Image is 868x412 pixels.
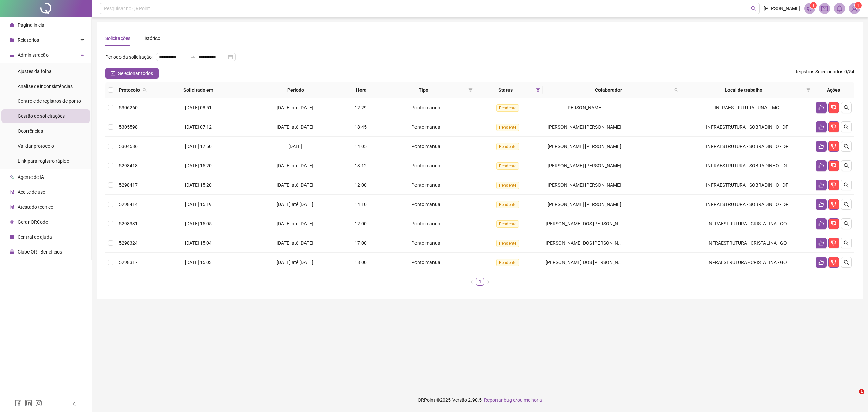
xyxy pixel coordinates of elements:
span: dislike [831,202,836,207]
span: dislike [831,144,836,149]
span: Registros Selecionados [794,69,843,74]
span: solution [10,205,14,209]
span: dislike [831,163,836,168]
span: Pendente [496,104,519,112]
span: like [818,240,824,246]
span: Controle de registros de ponto [18,98,81,104]
span: : 0 / 54 [794,68,854,79]
span: swap-right [190,54,196,60]
span: filter [535,85,541,95]
span: [DATE] 07:12 [185,124,212,130]
span: search [141,85,148,95]
span: 14:10 [355,202,367,207]
span: [DATE] até [DATE] [277,182,313,188]
span: Pendente [496,162,519,170]
span: lock [10,53,14,57]
span: Tipo [381,86,466,94]
span: search [844,182,849,188]
span: Gestão de solicitações [18,113,65,119]
span: dislike [831,124,836,130]
span: [DATE] até [DATE] [277,260,313,265]
span: Ponto manual [411,163,441,168]
iframe: Intercom live chat [845,389,861,405]
span: [PERSON_NAME] DOS [PERSON_NAME] [546,221,629,226]
td: INFRAESTRUTURA - SOBRADINHO - DF [681,137,813,156]
span: Administração [18,52,49,58]
td: INFRAESTRUTURA - CRISTALINA - GO [681,233,813,253]
span: filter [805,85,812,95]
button: left [468,278,476,286]
span: left [72,401,77,406]
img: 77047 [849,3,860,14]
span: Selecionar todos [118,70,153,77]
span: dislike [831,260,836,265]
span: Ocorrências [18,128,43,134]
button: right [484,278,492,286]
td: INFRAESTRUTURA - SOBRADINHO - DF [681,117,813,137]
span: Pendente [496,143,519,150]
span: audit [10,190,14,194]
span: 12:00 [355,221,367,226]
span: [DATE] 15:03 [185,260,212,265]
span: gift [10,249,14,254]
span: 5298417 [119,182,138,188]
span: 5298317 [119,260,138,265]
span: filter [536,88,540,92]
span: [DATE] 15:05 [185,221,212,226]
span: Ponto manual [411,260,441,265]
span: right [486,280,490,284]
span: 1 [859,389,864,394]
li: Página anterior [468,278,476,286]
span: file [10,38,14,42]
span: left [470,280,474,284]
span: Ponto manual [411,144,441,149]
span: [DATE] até [DATE] [277,221,313,226]
span: like [818,202,824,207]
label: Período da solicitação [105,52,156,62]
span: Ponto manual [411,182,441,188]
span: [DATE] até [DATE] [277,105,313,110]
span: instagram [35,400,42,407]
th: Período [247,82,344,98]
span: 5298414 [119,202,138,207]
span: search [844,202,849,207]
span: [PERSON_NAME] [764,5,800,12]
span: 17:00 [355,240,367,246]
span: linkedin [25,400,32,407]
span: Análise de inconsistências [18,83,73,89]
span: filter [806,88,810,92]
span: like [818,221,824,226]
span: [DATE] até [DATE] [277,163,313,168]
span: 5305598 [119,124,138,130]
span: 18:00 [355,260,367,265]
span: search [751,6,756,11]
span: Pendente [496,201,519,208]
span: 5298324 [119,240,138,246]
span: home [10,23,14,27]
span: Ajustes da folha [18,69,52,74]
span: search [143,88,147,92]
span: dislike [831,221,836,226]
span: qrcode [10,220,14,224]
span: check-square [111,71,115,76]
span: search [844,240,849,246]
span: 13:12 [355,163,367,168]
span: dislike [831,105,836,110]
span: [PERSON_NAME] [PERSON_NAME] [548,202,621,207]
span: bell [836,5,843,12]
div: Solicitações [105,35,130,42]
footer: QRPoint © 2025 - 2.90.5 - [92,388,868,412]
span: like [818,124,824,130]
span: Ponto manual [411,221,441,226]
span: search [844,124,849,130]
td: INFRAESTRUTURA - SOBRADINHO - DF [681,195,813,214]
span: Protocolo [119,86,140,94]
span: Agente de IA [18,174,44,180]
span: 18:45 [355,124,367,130]
span: search [673,85,680,95]
span: Local de trabalho [684,86,804,94]
span: 1 [812,3,815,8]
span: Versão [452,397,467,403]
span: Pendente [496,124,519,131]
span: 5304586 [119,144,138,149]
